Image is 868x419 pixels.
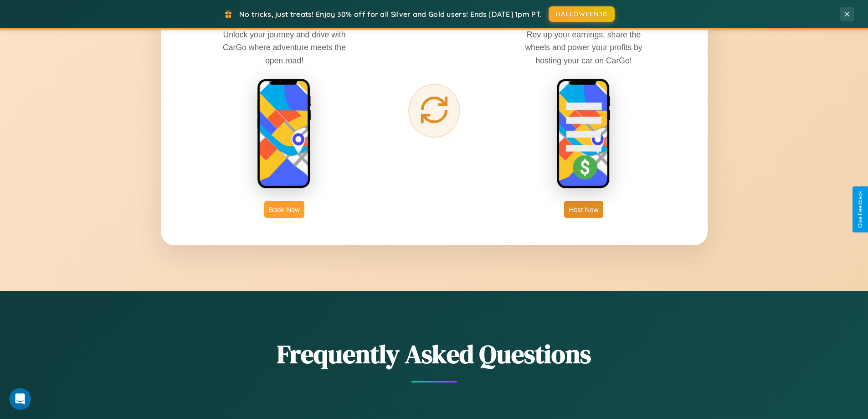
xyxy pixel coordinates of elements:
button: Book Now [264,201,304,218]
p: Rev up your earnings, share the wheels and power your profits by hosting your car on CarGo! [515,28,652,67]
h2: Frequently Asked Questions [161,336,708,372]
p: Unlock your journey and drive with CarGo where adventure meets the open road! [216,28,353,67]
button: HALLOWEEN30 [549,6,615,22]
div: Give Feedback [857,191,863,228]
img: host phone [556,78,611,190]
button: Host Now [564,201,603,218]
img: rent phone [257,78,312,190]
iframe: Intercom live chat [9,388,31,410]
span: No tricks, just treats! Enjoy 30% off for all Silver and Gold users! Ends [DATE] 1pm PT. [239,10,542,19]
